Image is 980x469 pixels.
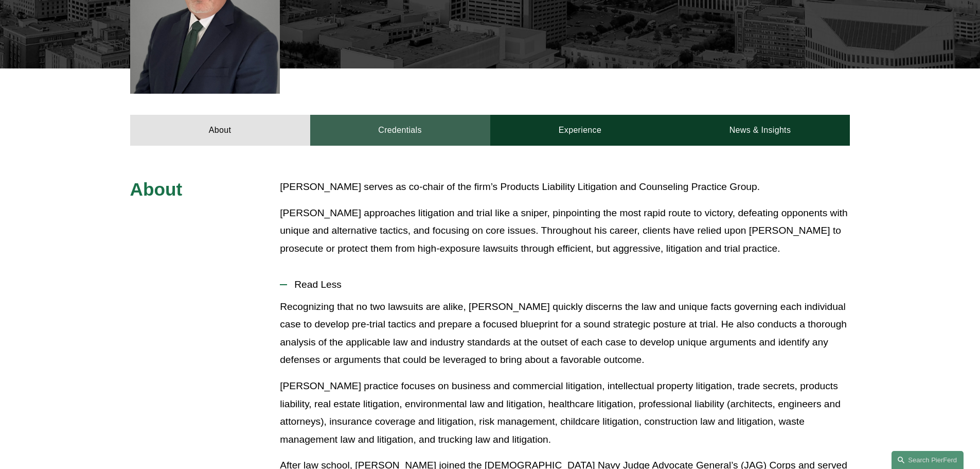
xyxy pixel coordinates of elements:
p: [PERSON_NAME] serves as co-chair of the firm’s Products Liability Litigation and Counseling Pract... [280,178,850,196]
span: About [130,179,183,199]
span: Read Less [287,279,850,290]
a: Experience [490,115,670,146]
p: [PERSON_NAME] approaches litigation and trial like a sniper, pinpointing the most rapid route to ... [280,204,850,258]
a: News & Insights [670,115,850,146]
a: Search this site [892,451,964,469]
p: Recognizing that no two lawsuits are alike, [PERSON_NAME] quickly discerns the law and unique fac... [280,298,850,369]
button: Read Less [280,271,850,298]
a: Credentials [310,115,490,146]
p: [PERSON_NAME] practice focuses on business and commercial litigation, intellectual property litig... [280,377,850,448]
a: About [130,115,310,146]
